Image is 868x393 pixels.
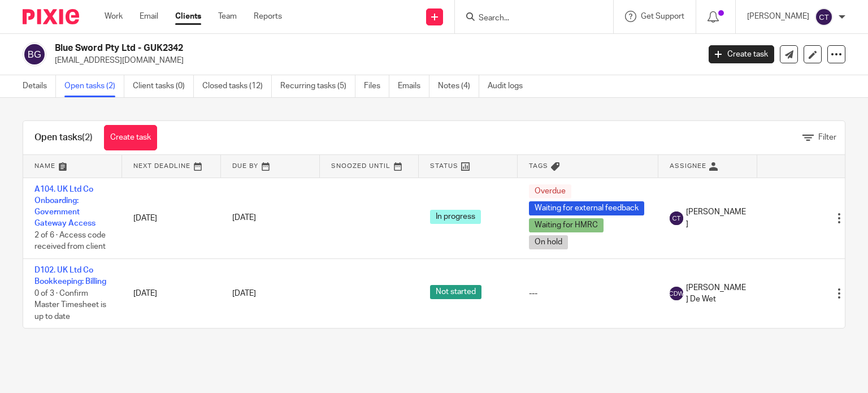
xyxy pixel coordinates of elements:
a: Recurring tasks (5) [280,75,355,97]
img: svg%3E [670,287,683,300]
span: (2) [82,133,93,142]
span: [DATE] [232,290,256,297]
span: On hold [529,235,568,249]
span: [DATE] [232,214,256,222]
span: [PERSON_NAME] [686,206,746,230]
a: Create task [104,125,157,150]
a: Open tasks (2) [64,75,124,97]
td: [DATE] [122,178,221,258]
a: Reports [254,11,282,22]
img: Pixie [23,9,79,24]
a: Create task [709,45,774,63]
span: Waiting for external feedback [529,201,644,215]
a: Clients [175,11,201,22]
p: [EMAIL_ADDRESS][DOMAIN_NAME] [55,55,692,66]
a: Email [140,11,158,22]
p: [PERSON_NAME] [747,11,809,22]
a: Audit logs [488,75,531,97]
span: [PERSON_NAME] De Wet [686,282,746,305]
img: svg%3E [23,42,46,66]
a: Emails [398,75,429,97]
span: Status [430,163,458,169]
img: svg%3E [815,8,833,26]
span: Get Support [641,12,684,20]
a: Work [105,11,123,22]
span: Filter [818,133,836,141]
a: Team [218,11,237,22]
a: A104. UK Ltd Co Onboarding: Government Gateway Access [34,185,96,228]
a: Details [23,75,56,97]
a: Client tasks (0) [133,75,194,97]
a: Files [364,75,389,97]
span: 0 of 3 · Confirm Master Timesheet is up to date [34,290,106,321]
h2: Blue Sword Pty Ltd - GUK2342 [55,42,565,54]
a: D102. UK Ltd Co Bookkeeping: Billing [34,266,106,286]
input: Search [478,14,579,24]
a: Closed tasks (12) [202,75,272,97]
a: Notes (4) [438,75,479,97]
span: Waiting for HMRC [529,218,604,232]
h1: Open tasks [34,132,93,144]
td: [DATE] [122,258,221,328]
span: Snoozed Until [331,163,390,169]
span: In progress [430,210,481,224]
span: Tags [529,163,548,169]
img: svg%3E [670,211,683,225]
div: --- [529,288,647,299]
span: Overdue [529,184,571,198]
span: 2 of 6 · Access code received from client [34,231,106,251]
span: Not started [430,285,481,299]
